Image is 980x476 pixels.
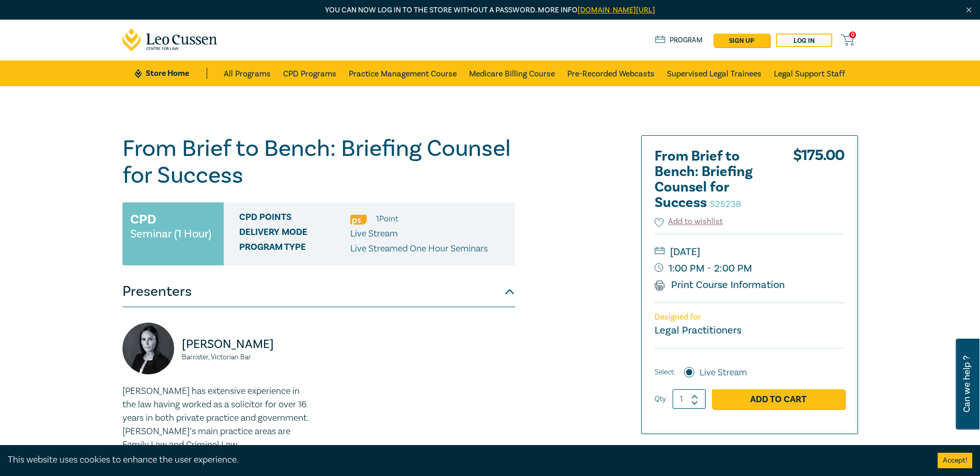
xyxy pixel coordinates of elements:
small: Barrister, Victorian Bar [182,354,313,361]
div: $ 175.00 [793,149,845,216]
p: [PERSON_NAME] has extensive experience in the law having worked as a solicitor for over 16 years ... [122,385,313,452]
p: Live Streamed One Hour Seminars [350,242,488,256]
button: Accept cookies [938,453,972,468]
h1: From Brief to Bench: Briefing Counsel for Success [122,135,515,189]
a: CPD Programs [283,60,336,86]
small: Legal Practitioners [655,324,741,337]
span: CPD Points [239,212,350,226]
span: Live Stream [350,228,398,240]
a: Pre-Recorded Webcasts [567,60,655,86]
a: Legal Support Staff [774,60,845,86]
a: Practice Management Course [349,60,457,86]
a: Supervised Legal Trainees [667,60,761,86]
span: Select: [655,367,675,378]
a: Medicare Billing Course [469,60,555,86]
a: All Programs [224,60,271,86]
input: 1 [673,389,706,409]
small: S25238 [710,198,741,210]
span: Can we help ? [962,345,972,423]
h3: CPD [130,210,156,229]
a: Print Course Information [655,278,785,292]
span: Delivery Mode [239,227,350,241]
a: Store Home [135,68,207,79]
img: Close [965,6,973,14]
label: Qty [655,393,666,405]
a: sign up [713,34,770,47]
p: Designed for [655,312,845,322]
p: [PERSON_NAME] [182,336,313,353]
div: This website uses cookies to enhance the user experience. [8,453,922,467]
small: [DATE] [655,244,845,260]
small: Seminar (1 Hour) [130,229,211,239]
img: https://s3.ap-southeast-2.amazonaws.com/leo-cussen-store-production-content/Contacts/Michelle%20B... [122,323,174,374]
button: Presenters [122,276,515,307]
span: Program type [239,242,350,256]
a: Program [655,35,703,46]
a: Add to Cart [712,389,845,409]
a: [DOMAIN_NAME][URL] [578,5,655,15]
label: Live Stream [699,366,747,379]
small: 1:00 PM - 2:00 PM [655,260,845,277]
span: 0 [849,31,856,38]
li: 1 Point [376,212,398,226]
img: Professional Skills [350,215,367,225]
button: Add to wishlist [655,216,723,228]
a: Log in [776,34,832,47]
h2: From Brief to Bench: Briefing Counsel for Success [655,149,768,211]
p: You can now log in to the store without a password. More info [122,5,858,16]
